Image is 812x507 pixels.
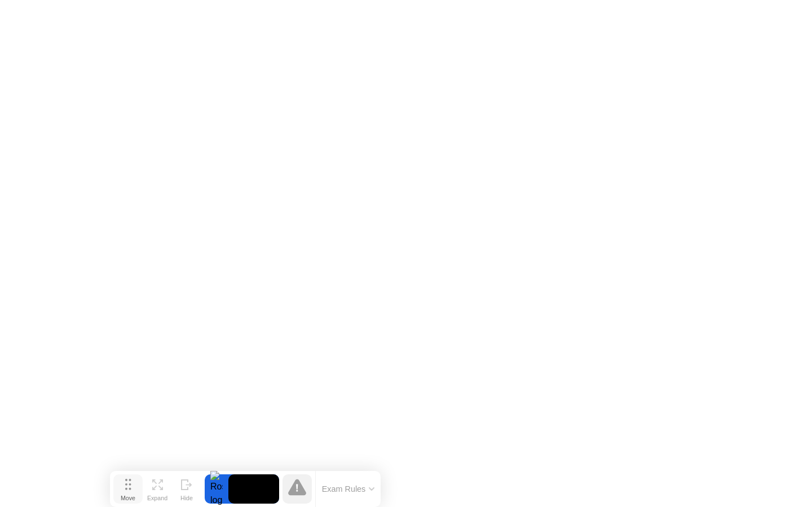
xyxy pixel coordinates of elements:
[121,495,135,501] div: Move
[147,495,167,501] div: Expand
[172,474,201,504] button: Hide
[143,474,172,504] button: Expand
[113,474,143,504] button: Move
[319,484,378,494] button: Exam Rules
[180,495,193,501] div: Hide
